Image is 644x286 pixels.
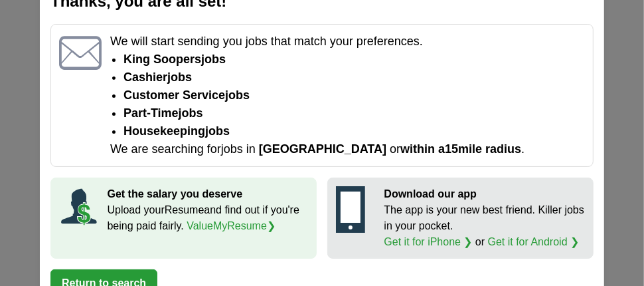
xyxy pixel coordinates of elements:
[400,142,521,156] span: within a 15 mile radius
[384,186,586,202] p: Download our app
[110,140,585,158] p: We are searching for jobs in or .
[187,220,276,231] a: ValueMyResume❯
[110,33,585,51] p: We will start sending you jobs that match your preferences.
[384,236,473,247] a: Get it for iPhone ❯
[123,69,585,86] li: Cashier jobs
[123,86,585,104] li: Customer Service jobs
[123,51,585,69] li: King soopers jobs
[123,122,585,140] li: Housekeeping jobs
[108,202,309,234] p: Upload your Resume and find out if you're being paid fairly.
[123,104,585,122] li: Part-time jobs
[108,186,309,202] p: Get the salary you deserve
[488,236,580,247] a: Get it for Android ❯
[259,142,386,156] span: [GEOGRAPHIC_DATA]
[384,202,586,250] p: The app is your new best friend. Killer jobs in your pocket. or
